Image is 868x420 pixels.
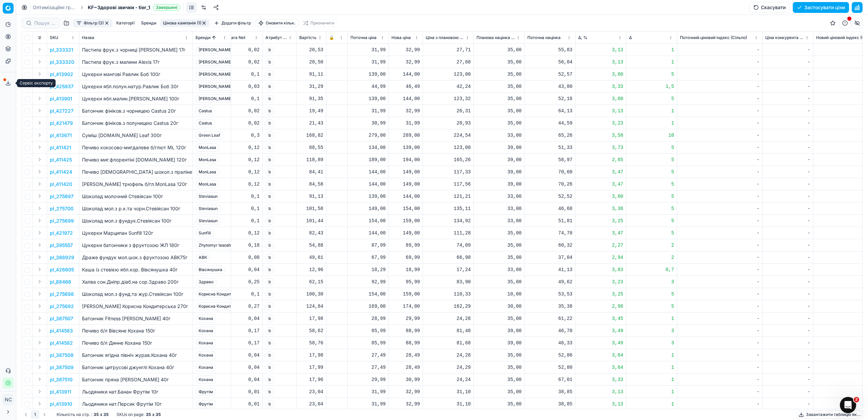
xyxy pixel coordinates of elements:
div: 2,65 [578,156,623,163]
p: Печиво кокосово-мигдалеве б/глют ML 120г [82,144,190,151]
div: 123,00 [426,71,471,78]
p: pl_275699 [50,217,74,224]
p: pl_387507 [50,315,73,322]
div: 3,33 [578,83,623,90]
button: Фільтр (3) [73,19,112,27]
div: 64,13 [527,108,572,114]
span: b [265,58,274,66]
button: Expand [36,94,44,102]
div: 35,00 [477,59,522,65]
button: Expand [36,168,44,176]
div: 0,12 [228,156,260,163]
div: 35,00 [477,71,522,78]
button: pl_275698 [50,291,74,298]
div: 1 [629,46,674,53]
span: Нова ціна [391,35,411,40]
div: Сервіс експорту [17,79,56,87]
div: 134,00 [350,144,386,151]
span: Поточний ціновий індекс (Сільпо) [680,35,747,40]
span: b [265,82,274,91]
button: Expand [36,192,44,200]
div: 27,71 [426,46,471,53]
button: Цінова кампанія (1) [160,19,209,27]
button: Expand [36,241,44,249]
button: Expand [36,400,44,408]
button: pl_387510 [50,376,73,383]
p: pl_421479 [50,120,73,127]
div: - [680,83,760,90]
div: 39,00 [477,156,522,163]
nav: breadcrumb [33,4,180,11]
div: 46,49 [391,83,420,90]
span: b [265,144,274,152]
button: Expand [36,107,44,115]
div: 5 [629,95,674,102]
button: pl_411421 [50,144,71,151]
button: Expand [36,180,44,188]
span: b [265,168,274,176]
p: pl_426605 [50,266,74,273]
div: 42,24 [426,83,471,90]
p: Печиво [DEMOGRAPHIC_DATA] шокол.з праліне ML 120г [82,169,190,175]
div: 31,99 [350,108,386,114]
p: pl_414583 [50,327,73,334]
div: 35,00 [477,120,522,127]
p: pl_425937 [50,83,74,90]
div: 70,60 [527,169,572,175]
span: Поточна ціна [350,35,377,40]
strong: 35 [146,412,151,417]
p: Печиво миг.флорентіні [DOMAIN_NAME] 120г [82,156,190,163]
button: pl_413671 [50,132,72,139]
span: b [265,95,274,103]
p: pl_411424 [50,169,72,175]
button: Expand [36,351,44,359]
strong: 35 [94,412,99,417]
div: 19,49 [299,108,323,114]
button: Expand [36,229,44,237]
div: 139,00 [350,95,386,102]
button: Expand [36,387,44,396]
div: 118,89 [299,156,323,163]
button: pl_413911 [50,388,71,395]
div: 3,13 [578,46,623,53]
div: 43,80 [527,83,572,90]
button: pl_411425 [50,156,72,163]
button: pl_427227 [50,108,74,114]
span: Завершені [153,4,180,11]
span: b [265,107,274,115]
span: 2 [854,397,859,402]
div: - [765,46,810,53]
div: 5 [629,169,674,175]
button: pl_421972 [50,230,73,236]
button: Застосувати ціни [793,2,849,13]
div: 56,04 [527,59,572,65]
p: pl_275692 [50,303,74,310]
button: Expand [36,119,44,127]
div: - [765,59,810,65]
div: 1 [629,59,674,65]
div: 20,53 [299,46,323,53]
div: 0,03 [228,83,260,90]
span: [PERSON_NAME] [196,58,235,66]
div: 3,60 [578,95,623,102]
div: 0,1 [228,95,260,102]
div: 117,33 [426,169,471,175]
div: 289,00 [391,132,420,139]
span: MonLasa [196,144,219,152]
button: Expand [36,45,44,54]
div: 0,02 [228,46,260,53]
div: 189,00 [350,156,386,163]
button: pl_387509 [50,364,74,371]
div: 35,00 [477,46,522,53]
span: b [265,156,274,164]
button: pl_414582 [50,340,73,346]
div: - [680,156,760,163]
div: 20,50 [299,59,323,65]
span: Green Leaf [196,131,223,139]
div: 123,32 [426,95,471,102]
button: Expand [36,363,44,371]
